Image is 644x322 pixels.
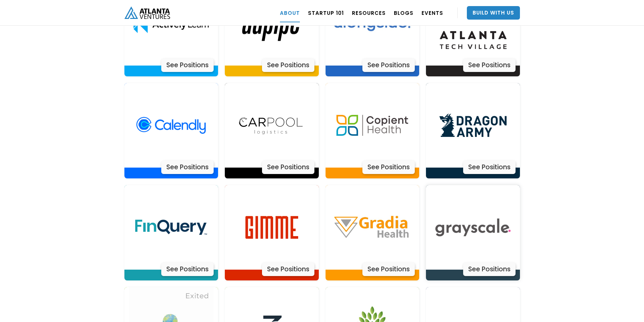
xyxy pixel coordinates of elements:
div: See Positions [161,263,214,276]
div: See Positions [463,263,516,276]
div: See Positions [362,160,415,174]
img: Actively Learn [129,83,213,168]
a: Actively LearnSee Positions [124,83,218,178]
a: RESOURCES [352,3,386,22]
img: Actively Learn [129,185,213,270]
div: See Positions [463,160,516,174]
div: See Positions [362,263,415,276]
a: BLOGS [394,3,413,22]
a: Actively LearnSee Positions [426,83,520,178]
a: Actively LearnSee Positions [124,185,218,280]
div: See Positions [262,58,314,72]
img: Actively Learn [230,83,314,168]
img: Actively Learn [330,83,414,168]
a: Actively LearnSee Positions [326,83,420,178]
img: Actively Learn [431,185,515,270]
a: Startup 101 [308,3,344,22]
div: See Positions [463,58,516,72]
div: See Positions [161,160,214,174]
a: Actively LearnSee Positions [225,83,319,178]
a: Actively LearnSee Positions [426,185,520,280]
img: Actively Learn [230,185,314,270]
a: Actively LearnSee Positions [326,185,420,280]
div: See Positions [262,160,314,174]
a: Build With Us [467,6,520,20]
div: See Positions [161,58,214,72]
div: See Positions [262,263,314,276]
div: See Positions [362,58,415,72]
a: ABOUT [280,3,300,22]
a: Actively LearnSee Positions [225,185,319,280]
img: Actively Learn [431,83,515,168]
a: EVENTS [422,3,443,22]
img: Actively Learn [330,185,414,270]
